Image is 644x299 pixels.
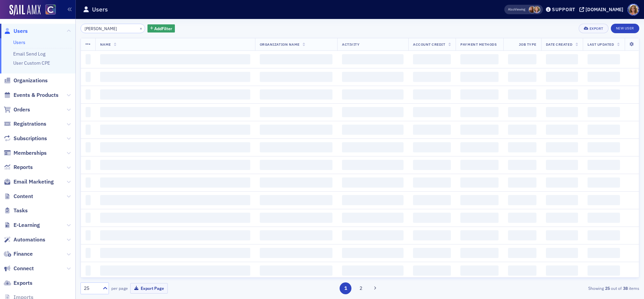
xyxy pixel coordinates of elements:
[14,91,59,99] span: Events & Products
[342,177,404,188] span: ‌
[340,282,351,294] button: 1
[579,7,626,12] button: [DOMAIN_NAME]
[154,25,172,31] span: Add Filter
[260,160,332,170] span: ‌
[588,42,614,47] span: Last Updated
[260,248,332,258] span: ‌
[86,230,91,240] span: ‌
[546,177,578,188] span: ‌
[546,89,578,100] span: ‌
[546,125,578,135] span: ‌
[86,142,91,152] span: ‌
[260,265,332,276] span: ‌
[4,149,47,157] a: Memberships
[460,42,497,47] span: Payment Methods
[546,42,572,47] span: Date Created
[92,5,108,14] h1: Users
[86,195,91,205] span: ‌
[4,91,59,99] a: Events & Products
[100,107,250,117] span: ‌
[588,54,620,64] span: ‌
[260,89,332,100] span: ‌
[86,89,91,100] span: ‌
[14,265,34,272] span: Connect
[4,250,33,258] a: Finance
[611,24,639,33] a: New User
[546,54,578,64] span: ‌
[546,213,578,223] span: ‌
[9,5,41,16] img: SailAMX
[138,25,144,31] button: ×
[86,125,91,135] span: ‌
[413,195,451,205] span: ‌
[260,125,332,135] span: ‌
[100,213,250,223] span: ‌
[585,6,623,13] div: [DOMAIN_NAME]
[45,4,56,15] img: SailAMX
[100,230,250,240] span: ‌
[342,42,360,47] span: Activity
[80,24,145,33] input: Search…
[13,51,45,57] a: Email Send Log
[355,282,367,294] button: 2
[342,89,404,100] span: ‌
[14,193,33,200] span: Content
[588,195,620,205] span: ‌
[590,27,603,30] div: Export
[147,24,175,33] button: AddFilter
[508,177,536,188] span: ‌
[546,142,578,152] span: ‌
[86,160,91,170] span: ‌
[588,125,620,135] span: ‌
[588,89,620,100] span: ‌
[342,230,404,240] span: ‌
[4,120,46,128] a: Registrations
[260,230,332,240] span: ‌
[533,6,540,13] span: Kelli Davis
[460,195,499,205] span: ‌
[508,213,536,223] span: ‌
[4,193,33,200] a: Content
[460,230,499,240] span: ‌
[588,248,620,258] span: ‌
[260,42,300,47] span: Organization Name
[508,125,536,135] span: ‌
[14,250,33,258] span: Finance
[342,142,404,152] span: ‌
[342,125,404,135] span: ‌
[508,89,536,100] span: ‌
[508,160,536,170] span: ‌
[4,27,28,35] a: Users
[4,77,48,84] a: Organizations
[4,135,47,142] a: Subscriptions
[413,213,451,223] span: ‌
[14,164,33,171] span: Reports
[413,142,451,152] span: ‌
[86,265,91,276] span: ‌
[552,6,575,13] div: Support
[546,160,578,170] span: ‌
[14,178,54,186] span: Email Marketing
[460,177,499,188] span: ‌
[546,107,578,117] span: ‌
[458,285,639,291] div: Showing out of items
[508,195,536,205] span: ‌
[508,248,536,258] span: ‌
[84,285,99,292] div: 25
[508,54,536,64] span: ‌
[588,160,620,170] span: ‌
[413,72,451,82] span: ‌
[4,279,32,287] a: Exports
[460,54,499,64] span: ‌
[508,142,536,152] span: ‌
[4,106,30,113] a: Orders
[14,135,47,142] span: Subscriptions
[460,213,499,223] span: ‌
[260,72,332,82] span: ‌
[260,213,332,223] span: ‌
[508,265,536,276] span: ‌
[508,7,514,12] div: Also
[14,149,47,157] span: Memberships
[14,207,28,214] span: Tasks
